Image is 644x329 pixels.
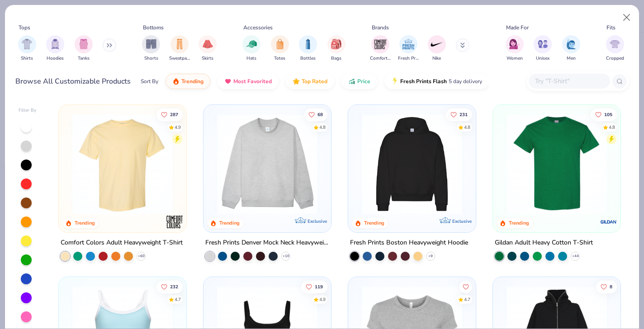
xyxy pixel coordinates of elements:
div: Bottoms [143,23,164,32]
img: Fresh Prints Image [402,38,415,51]
img: Hats Image [246,39,257,49]
button: Price [341,74,377,89]
img: Men Image [566,39,576,49]
img: Comfort Colors Image [374,38,387,51]
button: filter button [534,35,552,62]
img: Bags Image [331,39,341,49]
img: Unisex Image [538,39,548,49]
div: Brands [372,23,389,32]
button: Fresh Prints Flash5 day delivery [384,74,489,89]
span: + 60 [138,254,145,259]
span: Top Rated [302,78,327,85]
img: Tanks Image [79,39,89,49]
button: Close [618,9,635,26]
button: filter button [562,35,580,62]
div: filter for Hats [242,35,260,62]
button: filter button [142,35,160,62]
img: Sweatpants Image [175,39,185,49]
span: Men [567,55,576,62]
img: 029b8af0-80e6-406f-9fdc-fdf898547912 [68,114,177,214]
span: Shirts [21,55,33,62]
span: 5 day delivery [449,76,482,87]
div: Fits [606,23,616,32]
span: 8 [610,284,612,289]
span: Fresh Prints Flash [400,78,447,85]
button: Like [304,108,327,121]
div: 4.8 [319,124,326,131]
img: Skirts Image [203,39,213,49]
button: Like [157,108,183,121]
img: TopRated.gif [293,78,300,85]
span: Most Favorited [233,78,272,85]
button: Like [596,280,617,293]
span: Comfort Colors [370,55,391,62]
div: filter for Shorts [142,35,160,62]
span: + 44 [572,254,578,259]
span: 68 [317,112,323,117]
img: Comfort Colors logo [166,213,184,231]
div: Tops [19,23,30,32]
div: 4.9 [319,296,326,303]
img: f5d85501-0dbb-4ee4-b115-c08fa3845d83 [213,114,322,214]
div: 4.7 [175,296,181,303]
button: filter button [199,35,217,62]
div: Fresh Prints Denver Mock Neck Heavyweight Sweatshirt [205,237,329,249]
img: Gildan logo [599,213,617,231]
img: Totes Image [275,39,285,49]
span: 231 [459,112,468,117]
span: 119 [315,284,323,289]
span: Exclusive [308,218,327,224]
div: filter for Unisex [534,35,552,62]
button: filter button [506,35,524,62]
img: trending.gif [172,78,180,85]
img: Hoodies Image [50,39,60,49]
span: Bottles [300,55,316,62]
button: filter button [169,35,190,62]
div: filter for Skirts [199,35,217,62]
button: Top Rated [286,74,334,89]
div: Gildan Adult Heavy Cotton T-Shirt [495,237,593,249]
div: filter for Shirts [18,35,36,62]
span: Exclusive [452,218,472,224]
div: 4.7 [464,296,470,303]
div: 4.8 [609,124,615,131]
span: Nike [432,55,441,62]
span: Hats [246,55,256,62]
span: Cropped [606,55,624,62]
img: Nike Image [430,38,444,51]
img: most_fav.gif [224,78,232,85]
button: filter button [370,35,391,62]
div: filter for Bags [327,35,346,62]
button: Like [446,108,472,121]
img: Women Image [509,39,520,49]
span: Hoodies [47,55,64,62]
span: 105 [604,112,612,117]
div: Comfort Colors Adult Heavyweight T-Shirt [61,237,183,249]
span: + 10 [283,254,289,259]
span: + 9 [428,254,433,259]
span: Trending [181,78,204,85]
div: filter for Fresh Prints [398,35,419,62]
img: Bottles Image [303,39,313,49]
button: Like [157,280,183,293]
div: 4.9 [175,124,181,131]
div: filter for Hoodies [46,35,64,62]
button: filter button [242,35,260,62]
button: filter button [398,35,419,62]
div: filter for Nike [428,35,446,62]
div: Sort By [141,77,158,85]
span: Sweatpants [169,55,190,62]
button: Like [301,280,327,293]
div: filter for Tanks [75,35,93,62]
button: filter button [428,35,446,62]
button: filter button [606,35,624,62]
img: Shirts Image [22,39,32,49]
span: Unisex [536,55,549,62]
div: filter for Cropped [606,35,624,62]
div: Fresh Prints Boston Heavyweight Hoodie [350,237,468,249]
span: Women [507,55,523,62]
span: Fresh Prints [398,55,419,62]
span: Skirts [202,55,213,62]
input: Try "T-Shirt" [534,76,604,86]
div: filter for Men [562,35,580,62]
